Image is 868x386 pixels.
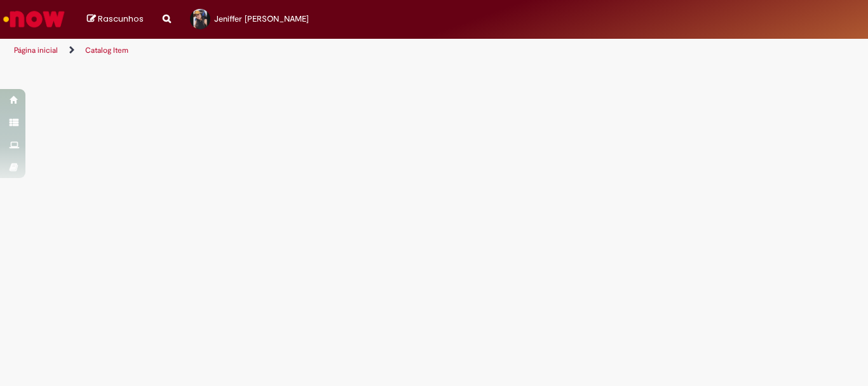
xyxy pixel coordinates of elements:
span: Rascunhos [98,13,144,25]
a: Rascunhos [87,13,144,25]
a: Catalog Item [85,45,128,55]
span: Jeniffer [PERSON_NAME] [214,13,309,24]
img: ServiceNow [1,6,67,32]
a: Página inicial [14,45,58,55]
ul: Trilhas de página [10,39,569,62]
